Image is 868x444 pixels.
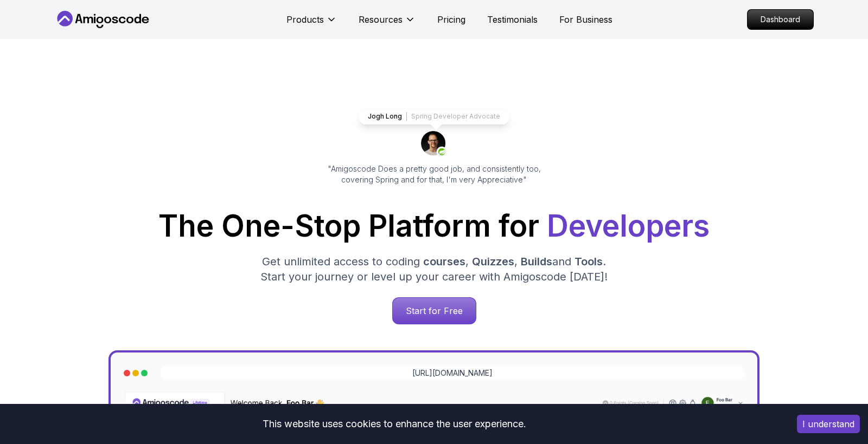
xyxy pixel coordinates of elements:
p: Products [286,13,324,26]
p: Dashboard [748,10,813,29]
span: Tools [575,255,603,268]
p: "Amigoscode Does a pretty good job, and consistently too, covering Spring and for that, I'm very ... [312,164,556,185]
span: Builds [521,255,552,268]
div: This website uses cookies to enhance the user experience. [8,412,781,436]
h1: The One-Stop Platform for [63,211,805,241]
button: Accept cookies [797,415,860,433]
p: Start for Free [393,298,476,324]
a: For Business [559,13,612,26]
span: courses [423,255,465,268]
a: [URL][DOMAIN_NAME] [412,368,493,378]
a: Pricing [437,13,465,26]
span: Quizzes [472,255,514,268]
span: Developers [547,208,710,244]
p: Jogh Long [368,112,402,121]
iframe: chat widget [801,376,868,428]
a: Dashboard [747,9,814,30]
p: Spring Developer Advocate [411,112,500,121]
button: Resources [359,13,416,35]
p: Get unlimited access to coding , , and . Start your journey or level up your career with Amigosco... [252,254,616,284]
a: Start for Free [392,297,476,324]
button: Products [286,13,337,35]
a: Testimonials [487,13,538,26]
p: Resources [359,13,403,26]
img: josh long [421,131,447,157]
